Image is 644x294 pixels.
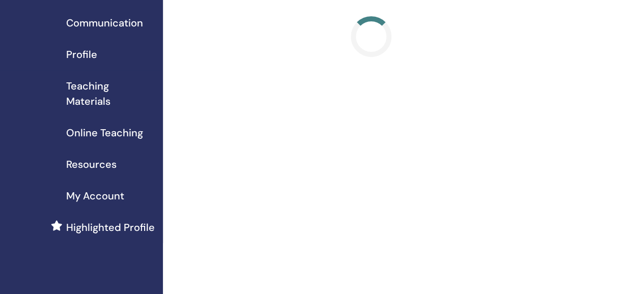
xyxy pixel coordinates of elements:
[66,188,124,203] span: My Account
[66,125,143,140] span: Online Teaching
[66,220,155,235] span: Highlighted Profile
[66,78,155,109] span: Teaching Materials
[66,157,117,172] span: Resources
[66,47,97,62] span: Profile
[66,15,143,31] span: Communication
